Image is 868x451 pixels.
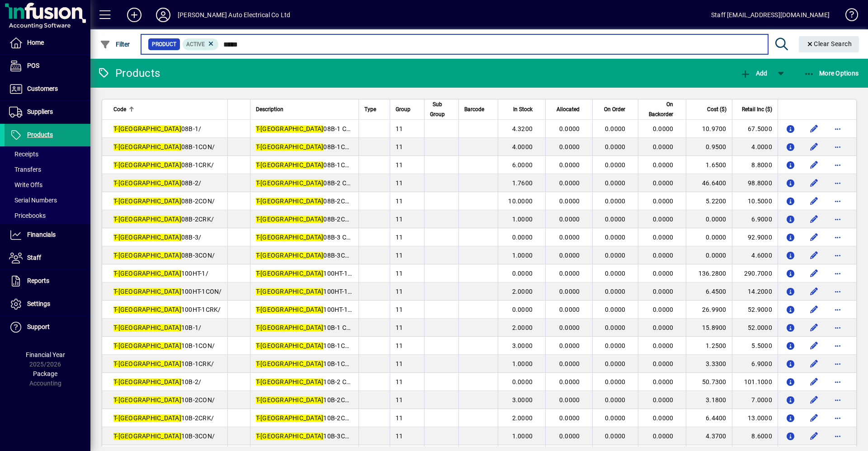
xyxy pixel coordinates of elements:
span: Home [27,39,44,46]
button: More options [830,266,845,281]
em: T-[GEOGRAPHIC_DATA] [113,306,181,313]
button: Edit [807,248,821,263]
em: T-[GEOGRAPHIC_DATA] [256,396,324,404]
span: Reports [27,277,49,284]
span: 0.0000 [559,270,580,277]
td: 67.5000 [732,120,778,138]
button: More options [830,357,845,371]
td: 3.3300 [686,355,731,373]
span: 08B-1/ [113,125,201,132]
span: 11 [396,252,403,259]
td: 50.7300 [686,373,731,391]
td: 1.2500 [686,337,731,355]
span: In Stock [513,104,533,114]
span: 11 [396,288,403,295]
td: 5.5000 [732,337,778,355]
span: Group [396,104,410,114]
span: Sub Group [430,99,445,119]
span: 11 [396,234,403,241]
td: 5.2200 [686,192,731,210]
span: 4.3200 [512,125,533,132]
em: T-[GEOGRAPHIC_DATA] [113,197,181,205]
a: Home [5,32,90,54]
span: 11 [396,125,403,132]
span: 100HT-1CON/ [113,288,222,295]
td: 52.0000 [732,319,778,337]
td: 0.9500 [686,138,731,156]
td: 1.6500 [686,156,731,174]
button: More options [830,393,845,407]
button: Edit [807,357,821,371]
span: 0.0000 [605,197,626,205]
button: Edit [807,375,821,389]
span: 0.0000 [605,396,626,404]
em: T-[GEOGRAPHIC_DATA] [113,360,181,367]
td: 6.4500 [686,282,731,301]
td: 52.9000 [732,301,778,319]
span: Pricebooks [9,212,46,219]
button: Edit [807,122,821,136]
em: T-[GEOGRAPHIC_DATA] [113,143,181,150]
button: Edit [807,140,821,154]
span: Barcode [464,104,484,114]
em: T-[GEOGRAPHIC_DATA] [256,179,324,187]
a: Pricebooks [5,208,90,223]
td: 6.9000 [732,210,778,228]
span: 0.0000 [559,216,580,223]
button: More options [830,302,845,317]
span: 6.0000 [512,161,533,169]
em: T-[GEOGRAPHIC_DATA] [256,324,324,331]
em: T-[GEOGRAPHIC_DATA] [113,396,181,404]
td: 26.9900 [686,301,731,319]
span: 08B-2 CHAIN 1/2""BS DOUBLE [256,179,411,187]
td: 0.0000 [686,210,731,228]
span: 08B-2CRK/ [113,216,214,223]
div: Description [256,104,353,114]
em: T-[GEOGRAPHIC_DATA] [256,161,324,169]
a: Settings [5,293,90,315]
a: Suppliers [5,101,90,123]
button: Edit [807,158,821,172]
span: Cost ($) [707,104,726,114]
span: 08B-2/ [113,179,201,187]
span: On Order [604,104,625,114]
td: 10.9700 [686,120,731,138]
span: 0.0000 [559,360,580,367]
span: 0.0000 [605,324,626,331]
span: 08B-1CRK/ [113,161,214,169]
span: 0.0000 [559,306,580,313]
span: 1.0000 [512,360,533,367]
em: T-[GEOGRAPHIC_DATA] [113,216,181,223]
button: More options [830,194,845,208]
button: More options [830,375,845,389]
button: Edit [807,230,821,244]
em: T-[GEOGRAPHIC_DATA] [256,414,324,422]
span: Customers [27,85,58,92]
span: 0.0000 [559,143,580,150]
div: On Backorder [644,99,681,119]
span: Allocated [557,104,580,114]
td: 3.1800 [686,391,731,409]
span: 08B-3CON CONLINK 1/2""BS TRIPLEX [256,252,434,259]
span: 11 [396,216,403,223]
button: Edit [807,212,821,226]
span: 08B-1CON CONLINK 1/2""BS SINGLE [256,143,431,150]
span: 0.0000 [605,360,626,367]
span: Add [740,70,767,77]
span: 10B-2/ [113,378,201,385]
button: More options [830,212,845,226]
em: T-[GEOGRAPHIC_DATA] [256,234,324,241]
span: 3.0000 [512,396,533,404]
span: 0.0000 [512,234,533,241]
span: 0.0000 [653,143,674,150]
span: Settings [27,300,50,307]
div: Type [364,104,384,114]
span: 08B-3CON/ [113,252,215,259]
em: T-[GEOGRAPHIC_DATA] [256,360,324,367]
button: Filter [98,36,132,52]
span: 0.0000 [559,414,580,422]
button: Edit [807,429,821,443]
em: T-[GEOGRAPHIC_DATA] [256,432,324,440]
em: T-[GEOGRAPHIC_DATA] [113,324,181,331]
span: 0.0000 [559,234,580,241]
